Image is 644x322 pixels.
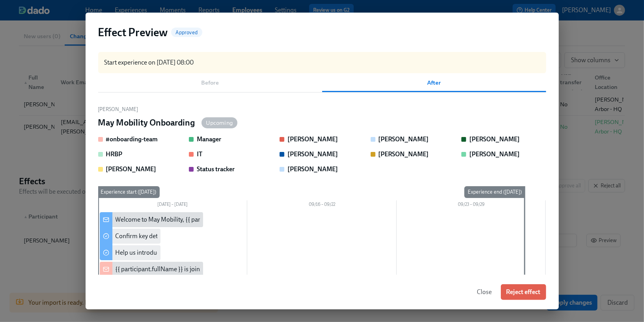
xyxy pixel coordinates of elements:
h3: Effect Preview [98,25,168,39]
strong: Manager [197,135,221,143]
strong: [PERSON_NAME] [469,135,520,143]
div: Help us introduce you to the team [116,248,206,257]
strong: [PERSON_NAME] [379,150,429,158]
span: Reject effect [506,288,541,296]
div: [PERSON_NAME] [98,105,546,114]
strong: [PERSON_NAME] [287,135,338,143]
p: Start experience on [DATE] 08:00 [105,58,194,67]
strong: [PERSON_NAME] [106,165,157,173]
span: Approved [171,30,203,35]
strong: HRBP [106,150,123,158]
span: Close [477,288,492,296]
div: Confirm key details about yourself [116,232,207,241]
span: Upcoming [202,120,238,126]
div: {{ participant.fullName }} is joining the team on {{ participant.startDate | MMM DD YYYY }} 🎉 [116,265,366,274]
strong: IT [197,150,202,158]
div: Experience start ([DATE]) [97,186,159,198]
strong: [PERSON_NAME] [287,150,338,158]
strong: Status tracker [197,165,235,173]
div: Welcome to May Mobility, {{ participant.firstName }}! 🎉 [116,215,267,224]
h4: May Mobility Onboarding [98,117,195,129]
strong: #onboarding-team [106,135,158,143]
div: 09/23 – 09/29 [397,200,546,211]
div: Experience end ([DATE]) [465,186,525,198]
span: After [327,78,541,87]
button: Reject effect [501,284,546,300]
div: [DATE] – [DATE] [98,200,248,211]
strong: [PERSON_NAME] [379,135,429,143]
div: 09/16 – 09/22 [247,200,397,211]
strong: [PERSON_NAME] [287,165,338,173]
button: Close [472,284,498,300]
strong: [PERSON_NAME] [469,150,520,158]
